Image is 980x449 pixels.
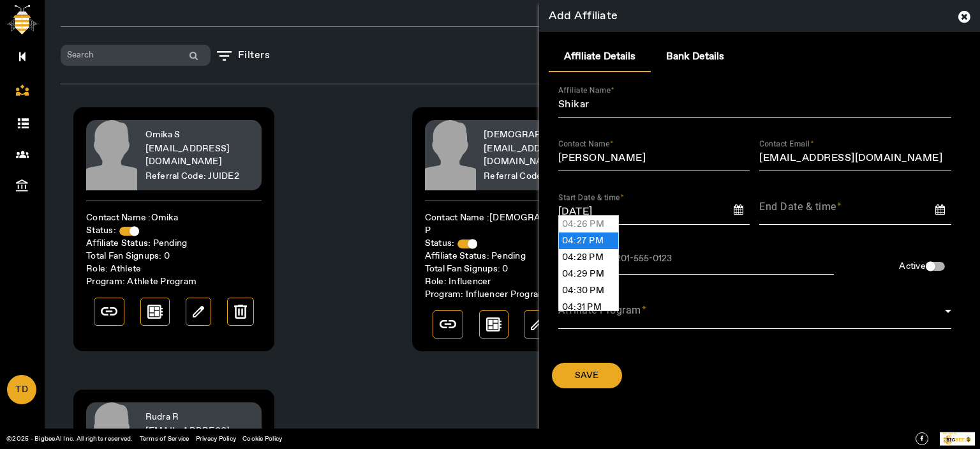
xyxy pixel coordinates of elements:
div: Contact Name : [86,211,262,224]
button: Save [552,363,622,388]
div: Program: Athlete Program [86,275,262,288]
img: default.svg [86,120,137,190]
li: 04:29 PM [559,266,618,282]
span: Bank Details [666,52,724,62]
span: Omika [151,212,178,224]
span: [DEMOGRAPHIC_DATA] [484,129,589,141]
img: link.svg [440,320,456,328]
span: Rudra R [145,411,179,423]
img: delete.svg [234,305,247,319]
li: 04:28 PM [559,249,618,266]
span: [DEMOGRAPHIC_DATA] P [425,212,595,236]
img: empty_dashboard.svg [486,317,501,331]
div: Referral Code: GAI8IW [484,170,594,183]
input: Search [61,45,211,66]
div: Program: Influencer Program [425,288,600,301]
div: Total Fan Signups: 0 [86,250,262,263]
div: Role: athlete [86,263,262,275]
mat-label: Affiliate Name [558,86,611,95]
li: 04:31 PM [559,299,618,316]
mat-label: Start Date & time [558,193,620,202]
li: 04:27 PM [559,232,618,249]
div: Referral Code: JUIDE2 [145,170,256,183]
mat-label: Contact Name [558,139,609,148]
div: Affiliate Status: Pending [425,250,600,263]
span: Omika S [145,129,181,141]
a: Cookie Policy [242,434,282,443]
tspan: r [949,432,951,435]
mat-label: Contact Email [759,139,810,148]
img: filter_list.svg [217,51,232,61]
div: Active [840,243,961,293]
img: edit.svg [193,306,204,317]
li: 04:30 PM [559,282,618,299]
span: [EMAIL_ADDRESS][DOMAIN_NAME] [145,143,230,167]
img: bigbee-logo.png [7,5,38,34]
span: Save [575,369,598,382]
tspan: owe [944,432,949,435]
div: Status: [425,237,600,250]
div: Affiliate Status: Pending [86,237,262,250]
img: default.svg [425,120,476,190]
span: Affiliate Details [564,52,635,62]
img: empty_dashboard.svg [147,305,163,319]
img: edit.svg [531,319,542,330]
div: Total Fan Signups: 0 [425,263,600,275]
tspan: ed By [950,432,957,435]
span: TD [8,376,35,404]
div: Role: influencer [425,275,600,288]
div: Status: [86,224,262,237]
tspan: P [943,432,945,435]
li: 04:26 PM [559,216,618,232]
input: 201-555-0123 [558,254,735,264]
a: ©2025 - BigbeeAI Inc. All rights reserved. [6,434,133,443]
span: Filters [238,49,271,62]
span: Add Affiliate [549,8,618,24]
a: TD [7,375,36,404]
span: [EMAIL_ADDRESS][DOMAIN_NAME] [484,143,568,167]
a: Privacy Policy [196,434,237,443]
div: Contact Name : [425,211,600,237]
img: link.svg [101,307,117,316]
a: Terms of Service [140,434,189,443]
